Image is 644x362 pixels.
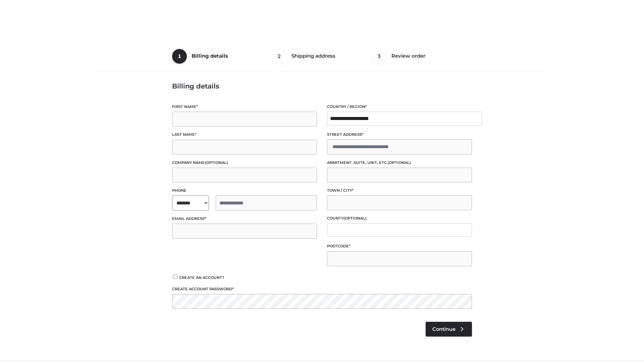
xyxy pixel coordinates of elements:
span: (optional) [205,160,228,165]
span: Continue [432,326,455,332]
label: Street address [327,131,472,138]
label: First name [172,104,317,110]
span: 2 [272,49,287,64]
span: Review order [391,53,425,59]
span: Shipping address [291,53,335,59]
h3: Billing details [172,82,472,90]
span: (optional) [343,216,367,221]
a: Continue [426,322,472,337]
label: Create account password [172,286,472,292]
input: Create an account? [172,275,178,279]
label: Email address [172,216,317,222]
label: Company name [172,160,317,166]
label: Country / Region [327,104,472,110]
span: 1 [172,49,187,64]
span: (optional) [388,160,411,165]
label: County [327,215,472,222]
label: Apartment, suite, unit, etc. [327,160,472,166]
span: 3 [372,49,387,64]
span: Billing details [192,53,228,59]
label: Postcode [327,243,472,249]
label: Last name [172,131,317,138]
span: Create an account? [179,275,224,280]
label: Phone [172,187,317,194]
label: Town / City [327,187,472,194]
